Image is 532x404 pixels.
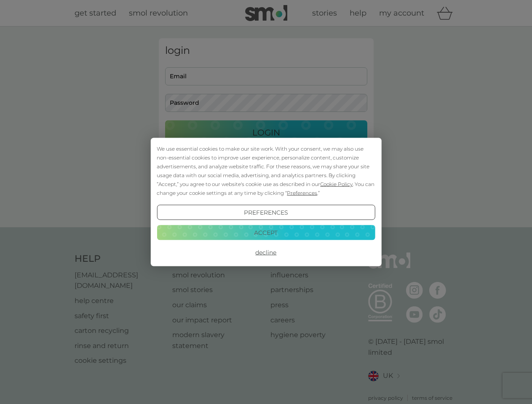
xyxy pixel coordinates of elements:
[320,181,353,187] span: Cookie Policy
[287,190,317,196] span: Preferences
[157,225,375,240] button: Accept
[150,138,381,266] div: Cookie Consent Prompt
[157,144,375,197] div: We use essential cookies to make our site work. With your consent, we may also use non-essential ...
[157,205,375,220] button: Preferences
[157,245,375,260] button: Decline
